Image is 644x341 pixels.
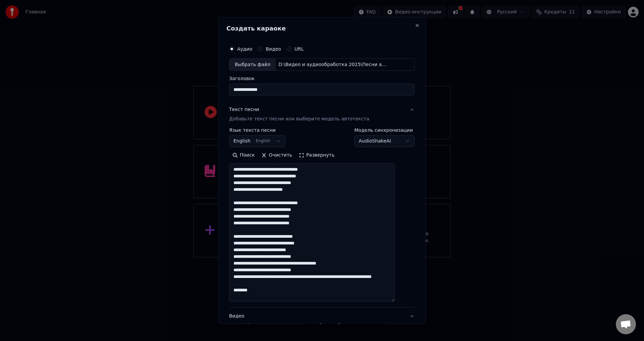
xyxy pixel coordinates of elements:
div: D:\Видео и аудиообработка 2025\Песни аудио\Солярка Блюз\Песни\3 Рация и кофе.mp3 [276,61,390,68]
button: Текст песниДобавьте текст песни или выберите модель автотекста [229,101,415,128]
div: Текст песни [229,107,259,113]
label: Видео [266,47,281,51]
div: Видео [229,313,404,329]
label: URL [294,47,304,51]
button: ВидеоНастройте видео караоке: используйте изображение, видео или цвет [229,308,415,335]
p: Настройте видео караоке: используйте изображение, видео или цвет [229,323,404,329]
button: Очистить [258,150,296,161]
label: Модель синхронизации [355,128,415,133]
div: Выбрать файл [229,59,276,71]
label: Заголовок [229,76,415,81]
h2: Создать караоке [226,25,417,32]
label: Язык текста песни [229,128,285,133]
label: Аудио [237,47,252,51]
button: Развернуть [296,150,338,161]
p: Добавьте текст песни или выберите модель автотекста [229,116,369,123]
button: Поиск [229,150,258,161]
div: Текст песниДобавьте текст песни или выберите модель автотекста [229,128,415,307]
